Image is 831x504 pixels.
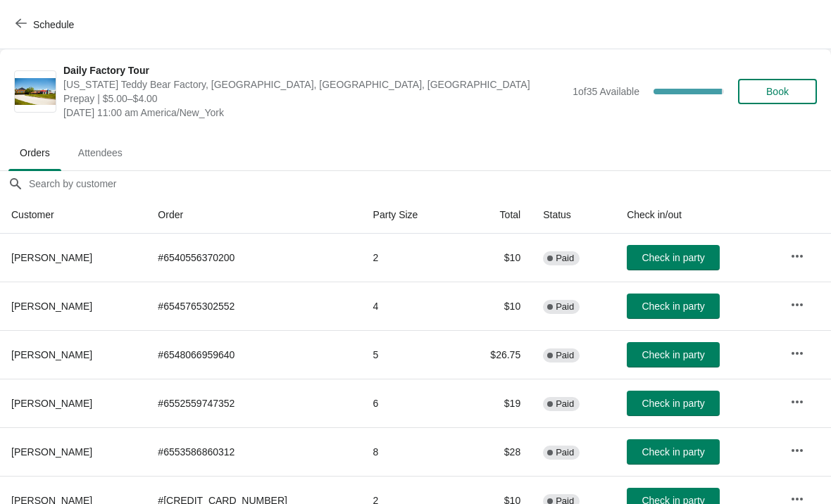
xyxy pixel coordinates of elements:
span: Check in party [642,398,704,409]
span: Paid [556,253,574,264]
th: Order [146,196,361,234]
td: 5 [362,330,458,379]
td: $26.75 [457,330,532,379]
td: 4 [362,282,458,330]
span: Check in party [642,446,704,458]
td: 6 [362,379,458,427]
span: Prepay | $5.00–$4.00 [63,92,566,106]
td: 2 [362,234,458,282]
span: Check in party [642,301,704,312]
span: Schedule [33,19,74,30]
td: # 6548066959640 [146,330,361,379]
td: # 6540556370200 [146,234,361,282]
th: Status [532,196,616,234]
th: Check in/out [616,196,779,234]
td: $19 [457,379,532,427]
td: 8 [362,427,458,476]
button: Check in party [627,294,720,319]
td: $28 [457,427,532,476]
span: [US_STATE] Teddy Bear Factory, [GEOGRAPHIC_DATA], [GEOGRAPHIC_DATA], [GEOGRAPHIC_DATA] [63,77,566,92]
td: $10 [457,234,532,282]
span: Paid [556,301,574,313]
span: Check in party [642,252,704,263]
th: Party Size [362,196,458,234]
span: Paid [556,398,574,410]
span: [PERSON_NAME] [11,301,92,312]
span: 1 of 35 Available [573,86,639,97]
span: Check in party [642,349,704,360]
span: [PERSON_NAME] [11,252,92,263]
button: Check in party [627,439,720,465]
span: Attendees [67,140,134,165]
span: Paid [556,350,574,361]
button: Check in party [627,391,720,416]
span: [DATE] 11:00 am America/New_York [63,106,566,120]
span: Paid [556,447,574,458]
span: [PERSON_NAME] [11,446,92,458]
td: # 6545765302552 [146,282,361,330]
input: Search by customer [28,171,831,196]
td: # 6553586860312 [146,427,361,476]
span: [PERSON_NAME] [11,349,92,360]
span: Orders [8,140,61,165]
span: Daily Factory Tour [63,63,566,77]
button: Schedule [7,12,85,37]
td: # 6552559747352 [146,379,361,427]
td: $10 [457,282,532,330]
span: [PERSON_NAME] [11,398,92,409]
button: Check in party [627,342,720,367]
img: Daily Factory Tour [15,78,56,106]
button: Check in party [627,245,720,270]
button: Book [738,79,817,104]
span: Book [766,86,789,97]
th: Total [457,196,532,234]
